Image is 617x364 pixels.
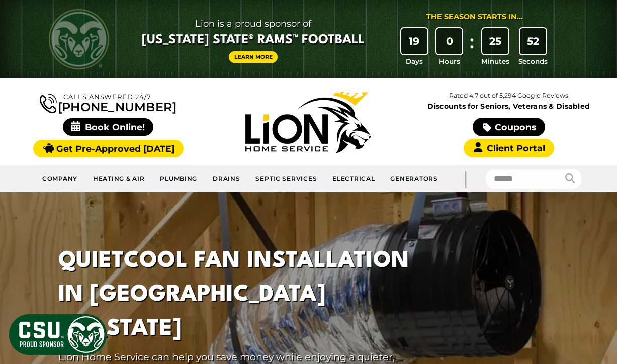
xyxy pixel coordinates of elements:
[436,28,463,54] div: 0
[35,169,85,188] a: Company
[229,51,278,63] a: Learn More
[85,169,152,188] a: Heating & Air
[325,169,383,188] a: Electrical
[446,165,486,192] div: |
[409,90,609,101] p: Rated 4.7 out of 5,294 Google Reviews
[439,56,460,66] span: Hours
[520,28,546,54] div: 52
[482,28,508,54] div: 25
[467,28,477,67] div: :
[518,56,548,66] span: Seconds
[426,12,523,23] div: The Season Starts in...
[33,140,184,157] a: Get Pre-Approved [DATE]
[383,169,445,188] a: Generators
[58,244,424,346] h1: QuietCool Fan Installation In [GEOGRAPHIC_DATA][US_STATE]
[63,118,154,136] span: Book Online!
[464,139,554,157] a: Client Portal
[245,92,371,153] img: Lion Home Service
[411,103,607,110] span: Discounts for Seniors, Veterans & Disabled
[248,169,325,188] a: Septic Services
[473,118,545,136] a: Coupons
[481,56,509,66] span: Minutes
[49,9,109,69] img: CSU Rams logo
[406,56,423,66] span: Days
[40,92,177,113] a: [PHONE_NUMBER]
[142,32,365,49] span: [US_STATE] State® Rams™ Football
[401,28,427,54] div: 19
[205,169,248,188] a: Drains
[8,313,108,356] img: CSU Sponsor Badge
[142,16,365,32] span: Lion is a proud sponsor of
[152,169,205,188] a: Plumbing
